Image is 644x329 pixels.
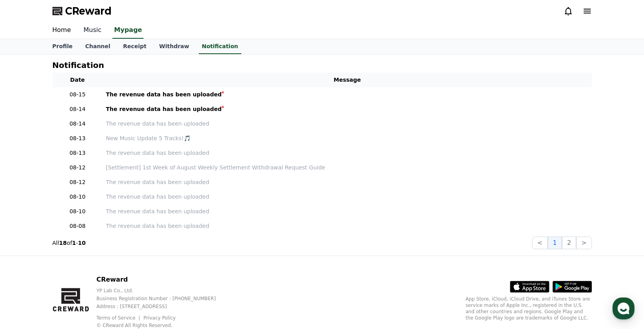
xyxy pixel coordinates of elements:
p: 08-15 [56,90,100,99]
p: 08-13 [56,134,100,143]
a: Home [46,22,77,39]
a: Receipt [117,39,153,54]
a: Mypage [112,22,144,39]
a: The revenue data has been uploaded [106,149,589,157]
a: CReward [52,5,112,17]
div: The revenue data has been uploaded [106,105,222,113]
p: CReward [96,275,228,284]
button: 2 [562,237,576,249]
span: Messages [65,263,89,269]
a: The revenue data has been uploaded [106,178,589,186]
th: Date [52,73,103,87]
strong: 1 [72,240,76,246]
a: Profile [46,39,79,54]
a: Music [77,22,108,39]
p: Business Registration Number : [PHONE_NUMBER] [96,295,228,302]
p: 08-14 [56,105,100,113]
a: Withdraw [153,39,195,54]
p: App Store, iCloud, iCloud Drive, and iTunes Store are service marks of Apple Inc., registered in ... [466,296,592,321]
a: Terms of Service [96,315,141,321]
a: [Settlement] 1st Week of August Weekly Settlement Withdrawal Request Guide [106,164,589,172]
button: 1 [548,237,562,249]
span: CReward [65,5,112,17]
strong: 10 [78,240,86,246]
a: The revenue data has been uploaded [106,105,589,113]
h4: Notification [52,61,104,70]
span: Settings [117,262,136,269]
button: > [576,237,592,249]
p: 08-12 [56,164,100,172]
p: All of - [52,239,86,247]
p: © CReward All Rights Reserved. [96,322,228,329]
a: The revenue data has been uploaded [106,90,589,99]
a: Settings [102,250,151,270]
p: YP Lab Co., Ltd. [96,288,228,294]
p: 08-14 [56,120,100,128]
button: < [532,237,547,249]
a: Home [2,250,52,270]
strong: 18 [59,240,67,246]
a: Notification [199,39,241,54]
span: Home [20,262,34,269]
a: Channel [79,39,117,54]
th: Message [103,73,592,87]
a: The revenue data has been uploaded [106,193,589,201]
p: 08-10 [56,193,100,201]
p: 08-10 [56,207,100,216]
p: 08-12 [56,178,100,186]
a: The revenue data has been uploaded [106,207,589,216]
a: Messages [52,250,102,270]
p: Address : [STREET_ADDRESS] [96,303,228,310]
a: Privacy Policy [144,315,176,321]
p: 08-08 [56,222,100,230]
a: The revenue data has been uploaded [106,120,589,128]
a: New Music Update 5 Tracks!🎵 [106,134,589,143]
a: The revenue data has been uploaded [106,222,589,230]
p: 08-13 [56,149,100,157]
div: The revenue data has been uploaded [106,90,222,99]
